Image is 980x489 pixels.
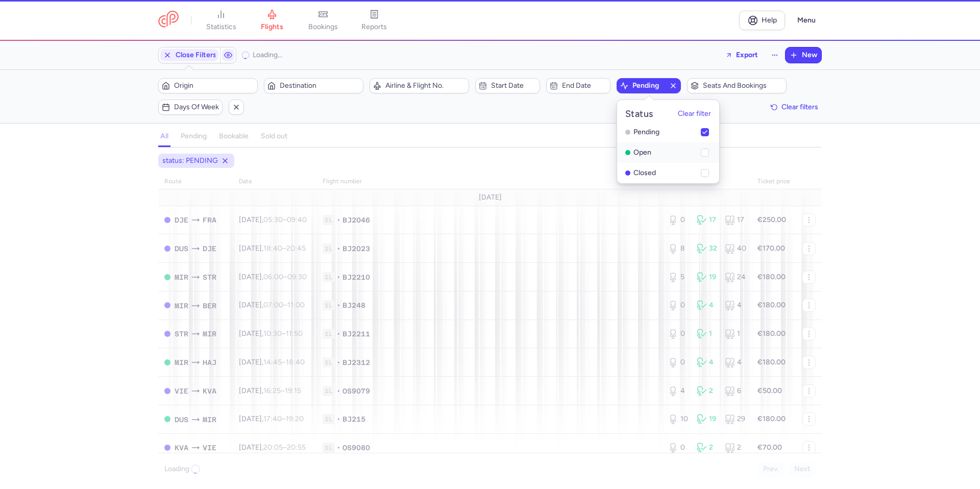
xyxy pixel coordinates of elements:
span: Origin [174,82,254,90]
button: New [786,47,821,63]
span: reports [361,22,387,32]
span: PENDING [625,130,630,135]
a: CitizenPlane red outlined logo [158,11,179,30]
span: Days of week [174,103,219,111]
span: Airline & Flight No. [385,82,465,90]
button: Airline & Flight No. [370,78,469,93]
span: Seats and bookings [703,82,783,90]
a: reports [349,9,400,32]
span: pending [632,82,665,90]
button: Menu [791,11,822,30]
span: CLOSED [625,170,630,176]
a: statistics [195,9,247,32]
span: OPEN [625,150,630,155]
span: Clear filters [781,103,818,111]
th: route [158,174,233,189]
span: Close Filters [176,51,216,59]
span: status: PENDING [162,156,218,166]
a: bookings [298,9,349,32]
span: flights [261,22,283,32]
button: Seats and bookings [687,78,787,93]
button: Clear filter [678,110,711,118]
button: Clear filters [767,100,822,115]
span: statistics [206,22,236,32]
span: Help [762,16,777,24]
button: End date [546,78,610,93]
span: Start date [491,82,536,90]
button: Start date [475,78,540,93]
button: Export [719,47,765,63]
span: bookings [308,22,338,32]
span: Destination [280,82,360,90]
span: New [802,51,817,59]
button: Origin [158,78,258,93]
a: Help [739,11,785,30]
span: Loading... [253,51,282,59]
button: Days of week [158,100,223,115]
a: flights [247,9,298,32]
span: Export [736,51,758,59]
button: pending [617,78,681,93]
button: Close Filters [159,47,220,63]
span: End date [562,82,607,90]
h5: Status [625,108,653,120]
button: Destination [264,78,363,93]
